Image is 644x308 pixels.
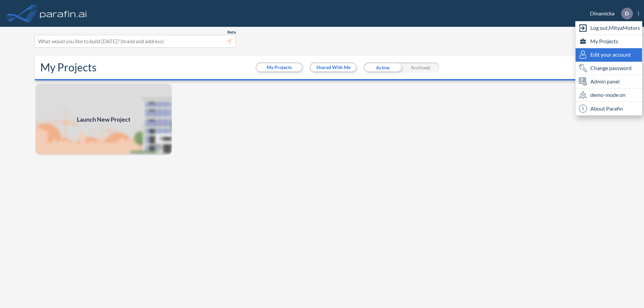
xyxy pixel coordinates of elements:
[580,8,639,19] div: Dinamicka
[35,83,172,156] img: add
[576,88,642,102] div: demo-mode on
[590,105,623,113] span: About Parafin
[401,62,439,72] div: Archived
[590,64,632,72] span: Change password
[590,91,626,99] span: demo-mode on
[590,37,618,45] span: My Projects
[35,83,172,156] a: Launch New Project
[364,62,401,72] div: Active
[576,75,642,88] div: Admin panel
[77,115,130,124] span: Launch New Project
[579,105,587,113] span: i
[590,77,620,85] span: Admin panel
[227,29,236,35] span: Beta
[576,35,642,48] div: My Projects
[40,61,97,74] h2: My Projects
[625,10,629,16] p: D
[576,102,642,115] div: About Parafin
[576,48,642,62] div: Edit user
[576,21,642,35] div: Log out
[39,7,88,20] img: logo
[311,63,356,71] button: Shared With Me
[590,24,640,32] span: Log out, MityaMotors
[257,63,302,71] button: My Projects
[576,62,642,75] div: Change password
[590,51,631,59] span: Edit your account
